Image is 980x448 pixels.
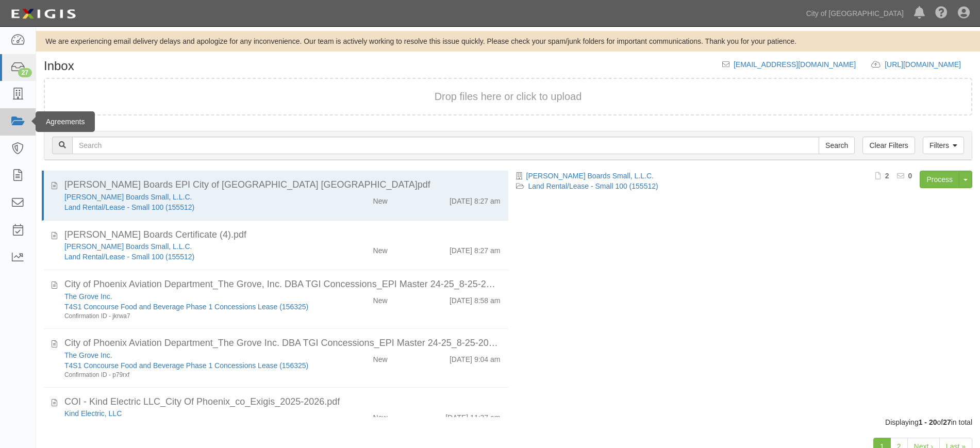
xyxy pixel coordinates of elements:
[8,5,79,23] img: logo-5460c22ac91f19d4615b14bd174203de0afe785f0fc80cf4dbbc73dc1793850b.png
[64,203,194,211] a: Land Rental/Lease - Small 100 (155512)
[734,60,856,69] a: [EMAIL_ADDRESS][DOMAIN_NAME]
[64,350,312,360] div: The Grove Inc.
[943,418,951,426] b: 27
[64,178,501,192] div: Becker Boards EPI City of Phoenix AZ.pdf
[64,408,312,419] div: Kind Electric, LLC
[64,395,501,409] div: COI - Kind Electric LLC_City Of Phoenix_co_Exigis_2025-2026.pdf
[819,137,855,154] input: Search
[64,192,312,202] div: Becker Boards Small, L.L.C.
[373,241,388,256] div: New
[36,111,95,132] div: Agreements
[450,350,501,364] div: [DATE] 9:04 am
[64,202,312,212] div: Land Rental/Lease - Small 100 (155512)
[920,171,959,188] a: Process
[373,291,388,306] div: New
[64,312,312,321] div: Confirmation ID - jkrwa7
[36,36,980,46] div: We are experiencing email delivery delays and apologize for any inconvenience. Our team is active...
[919,418,937,426] b: 1 - 20
[373,350,388,364] div: New
[44,59,74,73] h1: Inbox
[885,172,889,180] b: 2
[64,302,312,312] div: T4S1 Concourse Food and Beverage Phase 1 Concessions Lease (156325)
[64,337,501,350] div: City of Phoenix Aviation Department_The Grove Inc. DBA TGI Concessions_EPI Master 24-25_8-25-2025...
[64,361,308,370] a: T4S1 Concourse Food and Beverage Phase 1 Concessions Lease (156325)
[64,303,308,311] a: T4S1 Concourse Food and Beverage Phase 1 Concessions Lease (156325)
[64,253,194,261] a: Land Rental/Lease - Small 100 (155512)
[64,228,501,242] div: Becker Boards Certificate (4).pdf
[72,137,819,154] input: Search
[885,60,972,69] a: [URL][DOMAIN_NAME]
[450,291,501,306] div: [DATE] 8:58 am
[908,172,912,180] b: 0
[18,68,32,77] div: 27
[64,242,192,251] a: [PERSON_NAME] Boards Small, L.L.C.
[935,7,948,20] i: Help Center - Complianz
[445,408,500,423] div: [DATE] 11:37 am
[450,241,501,256] div: [DATE] 8:27 am
[373,192,388,206] div: New
[373,408,388,423] div: New
[64,360,312,371] div: T4S1 Concourse Food and Beverage Phase 1 Concessions Lease (156325)
[64,193,192,201] a: [PERSON_NAME] Boards Small, L.L.C.
[801,3,909,24] a: City of [GEOGRAPHIC_DATA]
[435,89,582,104] button: Drop files here or click to upload
[526,172,654,180] a: [PERSON_NAME] Boards Small, L.L.C.
[64,241,312,252] div: Becker Boards Small, L.L.C.
[64,278,501,291] div: City of Phoenix Aviation Department_The Grove, Inc. DBA TGI Concessions_EPI Master 24-25_8-25-202...
[862,137,915,154] a: Clear Filters
[64,409,122,418] a: Kind Electric, LLC
[923,137,964,154] a: Filters
[36,417,980,427] div: Displaying of in total
[528,182,658,190] a: Land Rental/Lease - Small 100 (155512)
[64,351,112,359] a: The Grove Inc.
[450,192,501,206] div: [DATE] 8:27 am
[64,252,312,262] div: Land Rental/Lease - Small 100 (155512)
[64,291,312,302] div: The Grove Inc.
[64,371,312,379] div: Confirmation ID - p79rxf
[64,292,112,301] a: The Grove Inc.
